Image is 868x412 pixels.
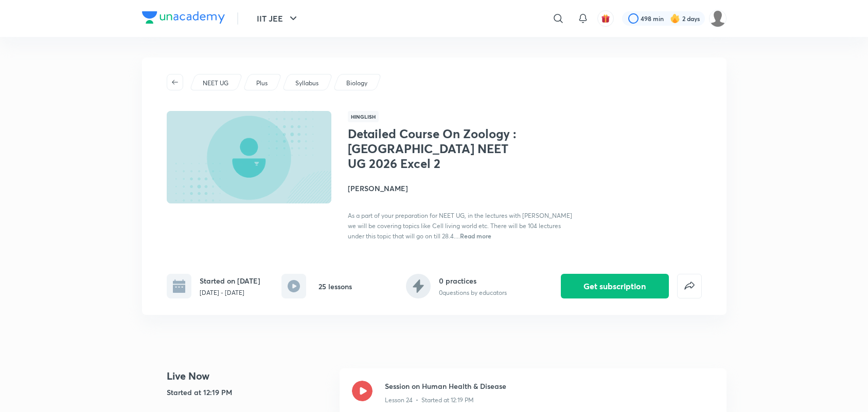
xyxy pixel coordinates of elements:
a: Company Logo [142,11,225,26]
p: Lesson 24 • Started at 12:19 PM [385,396,474,405]
h6: Started on [DATE] [200,275,260,286]
h6: 0 practices [439,275,507,286]
img: Thumbnail [165,110,332,204]
h5: Started at 12:19 PM [167,387,331,398]
button: IIT JEE [251,8,306,29]
span: As a part of your preparation for NEET UG, in the lectures with [PERSON_NAME] we will be covering... [348,212,572,240]
p: NEET UG [203,79,228,88]
h6: 25 lessons [318,281,352,292]
a: NEET UG [201,79,230,88]
h4: Live Now [167,368,331,384]
img: streak [670,13,680,24]
img: avatar [601,14,610,23]
a: Syllabus [293,79,320,88]
h4: [PERSON_NAME] [348,183,578,194]
button: false [677,274,702,298]
p: [DATE] - [DATE] [200,288,260,297]
button: Get subscription [561,274,669,298]
p: Syllabus [295,79,318,88]
img: Sudipta Bose [709,10,727,27]
h1: Detailed Course On Zoology : [GEOGRAPHIC_DATA] NEET UG 2026 Excel 2 [348,126,516,171]
a: Biology [344,79,369,88]
p: 0 questions by educators [439,288,507,297]
a: Plus [254,79,269,88]
p: Plus [256,79,268,88]
h3: Session on Human Health & Disease [385,381,714,391]
p: Biology [346,79,367,88]
span: Hinglish [348,111,379,122]
button: avatar [597,10,614,27]
img: Company Logo [142,11,225,24]
span: Read more [460,232,491,240]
